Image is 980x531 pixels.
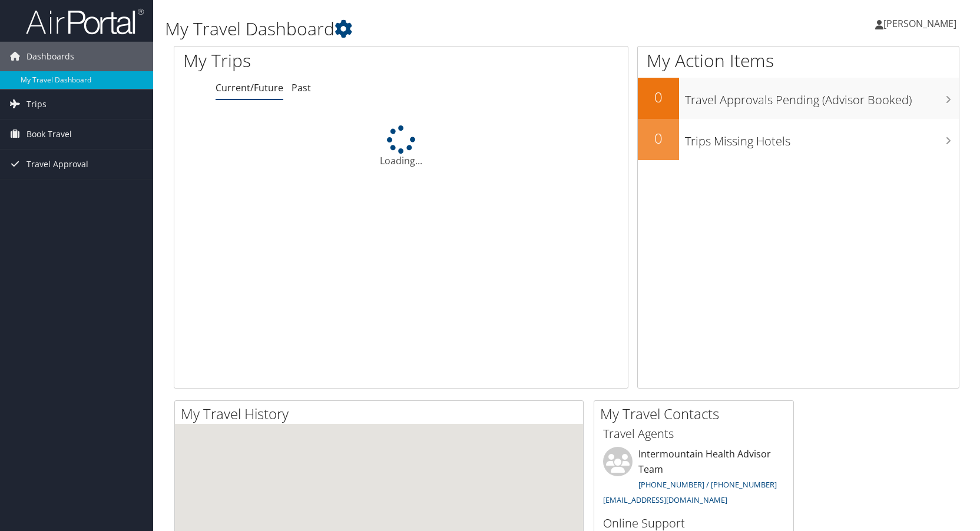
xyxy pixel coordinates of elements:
a: Current/Future [216,81,283,94]
a: [PERSON_NAME] [875,6,968,41]
h2: 0 [638,128,679,148]
a: Past [292,81,311,94]
span: Dashboards [27,42,74,71]
h2: My Travel History [181,404,583,424]
h3: Travel Approvals Pending (Advisor Booked) [685,86,959,108]
a: [PHONE_NUMBER] / [PHONE_NUMBER] [638,479,777,490]
span: Trips [27,89,47,119]
h1: My Travel Dashboard [165,16,700,41]
h2: My Travel Contacts [600,404,793,424]
span: Travel Approval [27,150,88,179]
a: 0Trips Missing Hotels [638,119,959,160]
h1: My Trips [183,48,430,73]
a: 0Travel Approvals Pending (Advisor Booked) [638,78,959,119]
a: [EMAIL_ADDRESS][DOMAIN_NAME] [603,495,727,505]
img: airportal-logo.png [26,8,144,35]
li: Intermountain Health Advisor Team [597,447,790,510]
h1: My Action Items [638,48,959,73]
span: Book Travel [27,120,72,149]
div: Loading... [174,125,628,168]
h3: Trips Missing Hotels [685,127,959,150]
h2: 0 [638,87,679,107]
span: [PERSON_NAME] [883,17,956,30]
h3: Travel Agents [603,426,784,442]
